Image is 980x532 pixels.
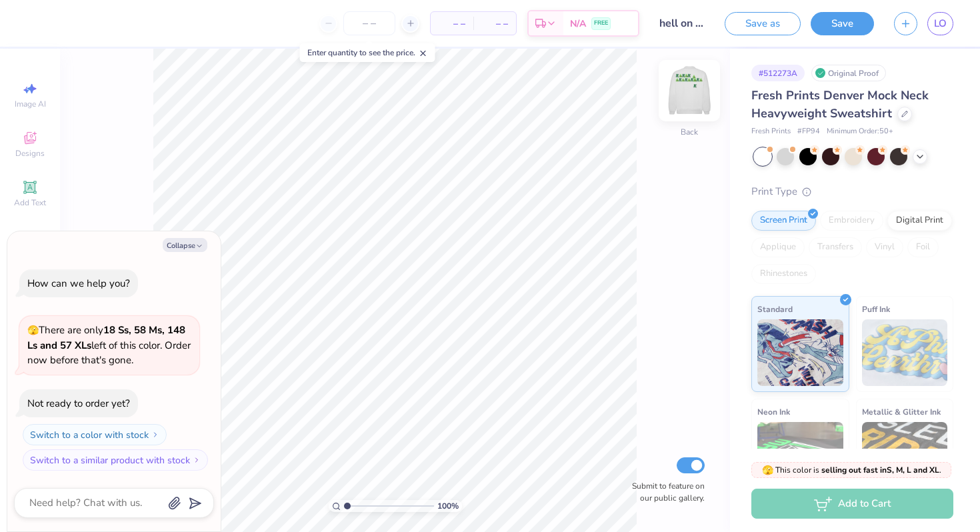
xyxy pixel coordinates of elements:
[15,148,45,159] span: Designs
[481,17,508,31] span: – –
[762,464,773,477] span: 🫣
[437,500,459,512] span: 100 %
[151,431,159,439] img: Switch to a color with stock
[594,19,608,28] span: FREE
[193,456,201,464] img: Switch to a similar product with stock
[927,12,953,35] a: LO
[27,397,130,410] div: Not ready to order yet?
[866,237,903,257] div: Vinyl
[23,424,167,445] button: Switch to a color with stock
[300,43,435,62] div: Enter quantity to see the price.
[15,99,46,109] span: Image AI
[751,87,929,121] span: Fresh Prints Denver Mock Neck Heavyweight Sweatshirt
[934,16,947,31] span: LO
[27,323,191,367] span: There are only left of this color. Order now before that's gone.
[649,10,715,37] input: Untitled Design
[14,197,46,208] span: Add Text
[343,11,395,35] input: – –
[762,464,941,476] span: This color is .
[797,126,820,137] span: # FP94
[862,422,948,489] img: Metallic & Glitter Ink
[439,17,465,31] span: – –
[862,319,948,386] img: Puff Ink
[751,237,805,257] div: Applique
[811,65,886,81] div: Original Proof
[751,184,953,199] div: Print Type
[751,126,791,137] span: Fresh Prints
[862,405,941,419] span: Metallic & Glitter Ink
[907,237,939,257] div: Foil
[827,126,893,137] span: Minimum Order: 50 +
[757,422,843,489] img: Neon Ink
[887,211,952,231] div: Digital Print
[163,238,207,252] button: Collapse
[570,17,586,31] span: N/A
[821,465,939,475] strong: selling out fast in S, M, L and XL
[27,277,130,290] div: How can we help you?
[23,449,208,471] button: Switch to a similar product with stock
[757,302,793,316] span: Standard
[811,12,874,35] button: Save
[809,237,862,257] div: Transfers
[757,405,790,419] span: Neon Ink
[751,65,805,81] div: # 512273A
[663,64,716,117] img: Back
[681,126,698,138] div: Back
[862,302,890,316] span: Puff Ink
[725,12,801,35] button: Save as
[751,264,816,284] div: Rhinestones
[757,319,843,386] img: Standard
[820,211,883,231] div: Embroidery
[751,211,816,231] div: Screen Print
[27,324,39,337] span: 🫣
[625,480,705,504] label: Submit to feature on our public gallery.
[27,323,185,352] strong: 18 Ss, 58 Ms, 148 Ls and 57 XLs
